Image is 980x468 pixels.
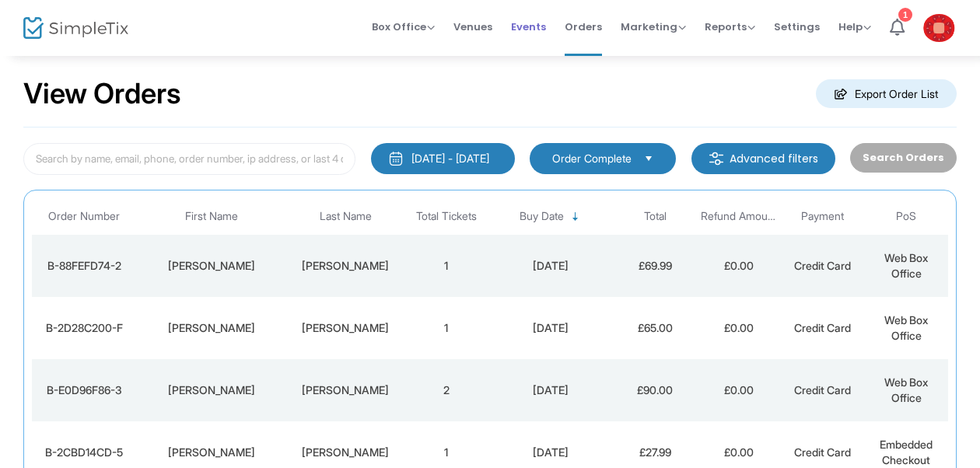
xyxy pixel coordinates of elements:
h2: View Orders [23,77,181,111]
span: Embedded Checkout [880,438,933,466]
span: Credit Card [794,383,851,396]
div: Adam [291,258,401,274]
span: Web Box Office [884,251,928,280]
span: Web Box Office [884,375,928,404]
span: Web Box Office [884,313,928,342]
div: Donna [140,445,283,460]
div: 16/09/2025 [492,445,609,460]
span: Help [838,19,871,34]
span: Marketing [621,19,686,34]
span: Venues [453,7,492,47]
td: £90.00 [614,359,698,421]
th: Refund Amount [697,198,781,235]
span: Order Complete [552,151,632,166]
span: Buy Date [520,210,564,223]
div: Sue [140,382,283,398]
div: 1 [898,8,912,22]
div: Sam [140,258,283,274]
th: Total [614,198,698,235]
m-button: Advanced filters [691,143,835,174]
div: 17/09/2025 [492,382,609,398]
div: Lewis [291,382,401,398]
th: Total Tickets [404,198,488,235]
td: £0.00 [697,297,781,359]
span: First Name [185,210,238,223]
span: Credit Card [794,259,851,272]
td: 1 [404,297,488,359]
img: filter [709,151,724,166]
button: Select [638,150,660,167]
td: £0.00 [697,359,781,421]
span: Credit Card [794,445,851,459]
div: Sam [140,320,283,336]
m-button: Export Order List [816,79,957,108]
td: £65.00 [614,297,698,359]
input: Search by name, email, phone, order number, ip address, or last 4 digits of card [23,143,355,175]
span: Credit Card [794,321,851,334]
span: Box Office [372,19,435,34]
span: Sortable [569,211,582,223]
div: 17/09/2025 [492,320,609,336]
span: Order Number [48,210,120,223]
span: Reports [705,19,755,34]
td: £69.99 [614,235,698,297]
div: [DATE] - [DATE] [411,151,489,166]
td: 2 [404,359,488,421]
div: B-88FEFD74-2 [36,258,132,274]
button: [DATE] - [DATE] [371,143,515,174]
div: B-E0D96F86-3 [36,382,132,398]
span: Events [511,7,546,47]
span: PoS [896,210,916,223]
div: Adam [291,320,401,336]
span: Payment [801,210,844,223]
div: B-2D28C200-F [36,320,132,336]
div: 17/09/2025 [492,258,609,274]
div: B-2CBD14CD-5 [36,445,132,460]
img: monthly [388,151,404,166]
span: Settings [774,7,820,47]
td: £0.00 [697,235,781,297]
span: Orders [565,7,602,47]
div: Moriarty [291,445,401,460]
span: Last Name [320,210,372,223]
td: 1 [404,235,488,297]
